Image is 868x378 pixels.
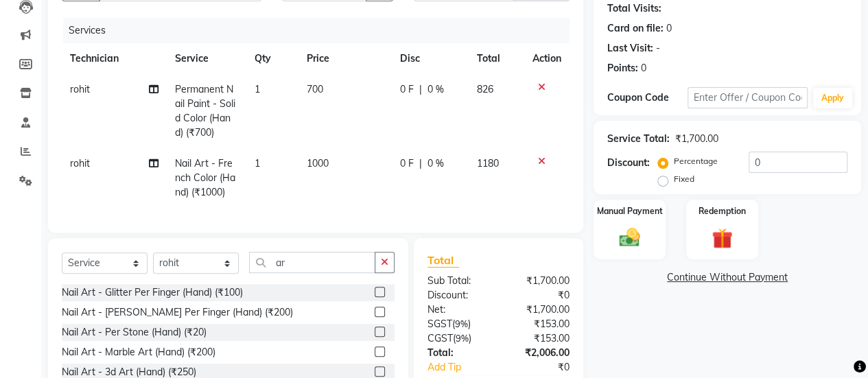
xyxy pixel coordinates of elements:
div: 0 [666,21,672,36]
div: Points: [607,61,638,75]
span: 1180 [477,157,499,169]
span: 9% [455,318,468,329]
span: 0 F [400,82,414,97]
div: ₹2,006.00 [498,346,580,360]
div: Coupon Code [607,91,688,105]
span: | [419,156,422,171]
label: Manual Payment [597,205,663,217]
span: 0 F [400,156,414,171]
div: ( ) [417,331,499,346]
div: ₹1,700.00 [498,303,580,317]
div: - [656,41,660,56]
div: Nail Art - Per Stone (Hand) (₹20) [62,325,207,340]
div: Service Total: [607,132,670,146]
span: Nail Art - French Color (Hand) (₹1000) [175,157,235,198]
button: Apply [813,88,852,108]
span: Permanent Nail Paint - Solid Color (Hand) (₹700) [175,83,235,139]
th: Action [524,43,570,74]
label: Redemption [699,205,746,217]
span: SGST [427,318,452,330]
div: ₹0 [498,288,580,303]
span: CGST [427,332,453,344]
div: Total: [417,346,499,360]
a: Add Tip [417,360,512,375]
div: ₹153.00 [498,331,580,346]
div: Net: [417,303,499,317]
img: _cash.svg [613,226,646,250]
div: 0 [641,61,646,75]
label: Fixed [674,173,694,185]
div: Discount: [417,288,499,303]
span: 9% [456,333,469,344]
span: Total [427,253,459,268]
div: Services [63,18,580,43]
th: Price [298,43,392,74]
div: ( ) [417,317,499,331]
div: Sub Total: [417,274,499,288]
span: 700 [307,83,323,95]
th: Disc [392,43,469,74]
div: Discount: [607,156,650,170]
span: 826 [477,83,493,95]
img: _gift.svg [705,226,739,251]
th: Service [167,43,246,74]
span: 1000 [307,157,329,169]
div: ₹153.00 [498,317,580,331]
div: Nail Art - Glitter Per Finger (Hand) (₹100) [62,285,243,300]
span: 0 % [427,82,444,97]
span: 1 [255,157,260,169]
div: Last Visit: [607,41,653,56]
span: rohit [70,83,90,95]
label: Percentage [674,155,718,167]
th: Qty [246,43,299,74]
th: Total [469,43,524,74]
div: Nail Art - [PERSON_NAME] Per Finger (Hand) (₹200) [62,305,293,320]
input: Search or Scan [249,252,375,273]
div: ₹0 [512,360,580,375]
input: Enter Offer / Coupon Code [688,87,808,108]
th: Technician [62,43,167,74]
span: 0 % [427,156,444,171]
a: Continue Without Payment [596,270,858,285]
span: rohit [70,157,90,169]
div: Card on file: [607,21,664,36]
div: Total Visits: [607,1,661,16]
div: ₹1,700.00 [498,274,580,288]
span: | [419,82,422,97]
div: ₹1,700.00 [675,132,718,146]
span: 1 [255,83,260,95]
div: Nail Art - Marble Art (Hand) (₹200) [62,345,215,359]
